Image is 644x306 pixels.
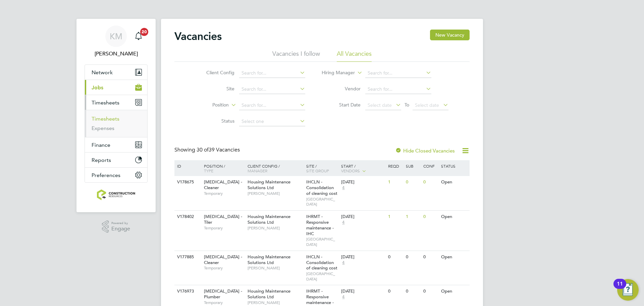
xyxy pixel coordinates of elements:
div: Open [439,211,469,223]
span: [GEOGRAPHIC_DATA] [306,271,338,281]
div: 0 [422,285,439,298]
span: IHCLN - Consolidation of cleaning cost [306,179,337,196]
span: IHCLN - Consolidation of cleaning cost [306,254,337,271]
li: All Vacancies [337,50,372,62]
label: Start Date [322,102,361,108]
input: Search for... [239,101,305,110]
label: Position [190,102,229,108]
span: [PERSON_NAME] [248,300,303,305]
button: Open Resource Center, 11 new notifications [617,279,639,301]
span: Type [204,168,213,173]
button: Jobs [85,80,147,95]
span: Temporary [204,265,244,271]
div: Open [439,176,469,188]
div: Status [439,160,469,172]
label: Hiring Manager [316,70,355,76]
span: 30 of [197,146,209,153]
div: Timesheets [85,110,147,137]
div: 0 [422,251,439,263]
div: Position / [199,160,246,176]
div: 0 [422,211,439,223]
input: Search for... [365,85,431,94]
span: Housing Maintenance Solutions Ltd [248,214,290,225]
span: Timesheets [92,99,119,106]
div: Site / [305,160,340,176]
a: Timesheets [92,116,119,122]
span: Temporary [204,225,244,231]
div: 1 [404,211,422,223]
div: Showing [174,146,241,154]
div: V176973 [175,285,199,298]
input: Search for... [239,85,305,94]
span: Powered by [111,220,130,226]
div: Conf [422,160,439,172]
label: Status [196,118,234,124]
input: Search for... [365,69,431,78]
div: 0 [404,251,422,263]
span: KM [110,32,122,41]
div: 0 [386,285,404,298]
button: Preferences [85,168,147,182]
span: Site Group [306,168,329,173]
label: Vendor [322,86,361,92]
span: Housing Maintenance Solutions Ltd [248,288,290,300]
span: [MEDICAL_DATA] - Tiler [204,214,242,225]
button: Reports [85,152,147,167]
a: Expenses [92,125,114,131]
input: Select one [239,117,305,126]
span: [MEDICAL_DATA] - Cleaner [204,179,242,190]
a: 20 [132,26,145,47]
a: Go to home page [85,189,148,200]
span: [PERSON_NAME] [248,225,303,231]
img: construction-resources-logo-retina.png [97,189,136,200]
li: Vacancies I follow [272,50,320,62]
h2: Vacancies [174,30,222,43]
span: [GEOGRAPHIC_DATA] [306,196,338,207]
span: Housing Maintenance Solutions Ltd [248,179,290,190]
span: Jobs [92,84,103,91]
span: Engage [111,226,130,232]
span: Temporary [204,191,244,196]
span: [PERSON_NAME] [248,191,303,196]
span: 4 [341,260,345,266]
div: 0 [422,176,439,188]
div: 11 [617,284,623,293]
span: Finance [92,142,110,148]
div: ID [175,160,199,172]
span: To [402,100,411,109]
span: [GEOGRAPHIC_DATA] [306,236,338,247]
div: 0 [386,251,404,263]
span: Vendors [341,168,360,173]
span: Select date [415,102,439,108]
button: New Vacancy [430,30,470,40]
input: Search for... [239,69,305,78]
label: Site [196,86,234,92]
div: 1 [386,176,404,188]
span: Housing Maintenance Solutions Ltd [248,254,290,265]
span: 4 [341,220,345,225]
span: Network [92,69,113,76]
div: Sub [404,160,422,172]
div: [DATE] [341,179,385,185]
button: Finance [85,137,147,152]
span: Kacy Melton [85,50,148,58]
div: 0 [404,285,422,298]
div: V178402 [175,211,199,223]
div: Client Config / [246,160,305,176]
span: [MEDICAL_DATA] - Plumber [204,288,242,300]
span: 39 Vacancies [197,146,240,153]
div: Reqd [386,160,404,172]
span: Manager [248,168,267,173]
div: 0 [404,176,422,188]
label: Client Config [196,70,234,76]
button: Timesheets [85,95,147,110]
div: Open [439,251,469,263]
span: Temporary [204,300,244,305]
div: 1 [386,211,404,223]
span: [PERSON_NAME] [248,265,303,271]
a: Powered byEngage [102,220,130,233]
div: [DATE] [341,254,385,260]
div: [DATE] [341,289,385,294]
label: Hide Closed Vacancies [395,147,455,154]
span: 4 [341,185,345,191]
